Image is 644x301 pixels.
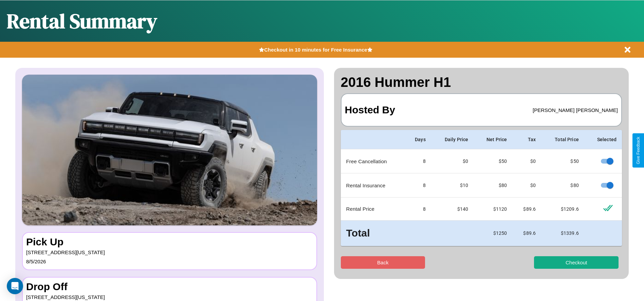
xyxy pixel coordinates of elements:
[512,197,541,221] td: $ 89.6
[512,130,541,149] th: Tax
[541,221,584,246] td: $ 1339.6
[346,226,399,241] h3: Total
[512,149,541,173] td: $0
[431,130,474,149] th: Daily Price
[341,75,622,90] h2: 2016 Hummer H1
[264,47,367,53] b: Checkout in 10 minutes for Free Insurance
[636,137,641,164] div: Give Feedback
[404,173,431,197] td: 8
[533,106,618,115] p: [PERSON_NAME] [PERSON_NAME]
[346,204,399,213] p: Rental Price
[541,197,584,221] td: $ 1209.6
[26,236,313,248] h3: Pick Up
[404,197,431,221] td: 8
[512,173,541,197] td: $0
[541,149,584,173] td: $ 50
[474,173,512,197] td: $ 80
[7,7,157,35] h1: Rental Summary
[346,157,399,166] p: Free Cancellation
[26,257,313,266] p: 8 / 5 / 2026
[512,221,541,246] td: $ 89.6
[404,149,431,173] td: 8
[474,130,512,149] th: Net Price
[26,248,313,257] p: [STREET_ADDRESS][US_STATE]
[431,149,474,173] td: $0
[474,221,512,246] td: $ 1250
[541,173,584,197] td: $ 80
[534,256,619,269] button: Checkout
[341,130,622,246] table: simple table
[341,256,425,269] button: Back
[404,130,431,149] th: Days
[346,181,399,190] p: Rental Insurance
[541,130,584,149] th: Total Price
[431,173,474,197] td: $10
[431,197,474,221] td: $ 140
[474,197,512,221] td: $ 1120
[7,278,23,294] div: Open Intercom Messenger
[584,130,622,149] th: Selected
[474,149,512,173] td: $ 50
[345,97,395,123] h3: Hosted By
[26,281,313,293] h3: Drop Off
